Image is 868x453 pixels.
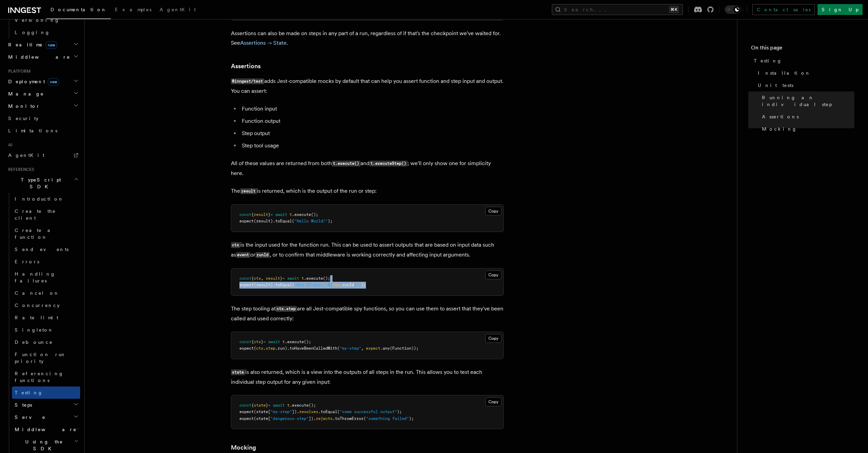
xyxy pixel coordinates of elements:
code: t.executeStep() [369,161,408,166]
span: Running an individual step [762,94,854,108]
span: .toThrowError [333,416,364,421]
span: { [251,403,254,408]
button: Copy [485,271,501,279]
button: Manage [5,88,80,100]
span: ( [337,409,340,414]
span: t [301,276,304,281]
span: Monitor [5,103,40,109]
span: state [254,403,266,408]
a: Create a function [12,224,80,243]
span: Platform [5,69,31,74]
span: ${ [328,282,333,287]
span: Deployment [5,78,59,85]
button: Middleware [12,423,80,436]
span: .toHaveBeenCalledWith [287,346,337,351]
a: Introduction [12,193,80,205]
a: Errors [12,255,80,268]
span: .execute [290,403,309,408]
span: "my-step" [270,409,292,414]
span: ]). [292,409,299,414]
span: Concurrency [15,303,60,308]
a: Debounce [12,336,80,348]
span: Introduction [15,196,64,202]
p: The step tooling at are all Jest-compatible spy functions, so you can use them to assert that the... [231,304,504,323]
span: expect [239,416,254,421]
span: ( [337,346,340,351]
li: Function output [240,116,504,126]
span: new [48,78,59,86]
span: Debounce [15,339,53,345]
p: is also returned, which is a view into the outputs of all steps in the run. This allows you to te... [231,367,504,387]
span: Send events [15,247,69,252]
span: await [268,339,280,344]
a: AgentKit [156,2,200,18]
code: result [240,188,257,194]
span: Referencing functions [15,371,64,383]
span: ( [254,346,256,351]
span: { [251,276,254,281]
span: .execute [292,212,311,217]
a: Assertions -> State [240,40,286,46]
a: Referencing functions [12,367,80,386]
p: All of these values are returned from both and ; we'll only show one for simplicity here. [231,159,504,178]
span: "something failed" [366,416,409,421]
span: Realtime [5,41,57,48]
span: ( [292,219,294,223]
span: ); [397,409,402,414]
span: Limitations [8,128,57,133]
span: t [290,212,292,217]
span: ctx [333,282,340,287]
li: Step tool usage [240,141,504,150]
span: (result) [254,219,273,223]
span: (); [311,212,318,217]
a: Examples [111,2,156,18]
span: References [5,167,34,172]
a: Testing [12,386,80,399]
span: step [266,346,275,351]
span: ); [361,282,366,287]
span: .execute [304,276,323,281]
span: .run) [275,346,287,351]
kbd: ⌘K [669,6,679,13]
span: Errors [15,259,39,264]
button: Toggle dark mode [725,5,741,14]
a: Function run priority [12,348,80,367]
a: Create the client [12,205,80,224]
span: (); [309,403,316,408]
a: AgentKit [5,149,80,161]
p: The is returned, which is the output of the run or step: [231,186,504,196]
span: (state[ [254,409,270,414]
span: resolves [299,409,318,414]
span: Steps [12,401,32,408]
span: Logging [15,30,50,35]
span: , [261,276,263,281]
span: .toEqual [318,409,337,414]
a: Mocking [759,123,854,135]
span: .execute [285,339,304,344]
span: AgentKit [8,152,44,158]
span: Singleton [15,327,54,333]
a: Running an individual step [759,91,854,111]
span: ); [409,416,414,421]
button: Copy [485,207,501,216]
span: ); [328,219,333,223]
span: expect [239,282,254,287]
span: rejects [316,416,333,421]
span: ctx [254,276,261,281]
span: Versioning [15,17,60,23]
code: ctx [231,242,240,248]
span: expect [239,219,254,223]
a: Limitations [5,125,80,137]
code: @inngest/test [231,78,264,84]
code: ctx.step [276,306,297,312]
button: Middleware [5,51,80,63]
span: { [251,339,254,344]
span: } [261,339,263,344]
span: Using the SDK [12,438,74,452]
li: Function input [240,104,504,114]
h4: On this page [751,44,854,55]
span: Function run priority [15,352,66,364]
span: ]). [309,416,316,421]
span: TypeScript SDK [5,176,74,190]
a: Concurrency [12,299,80,311]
